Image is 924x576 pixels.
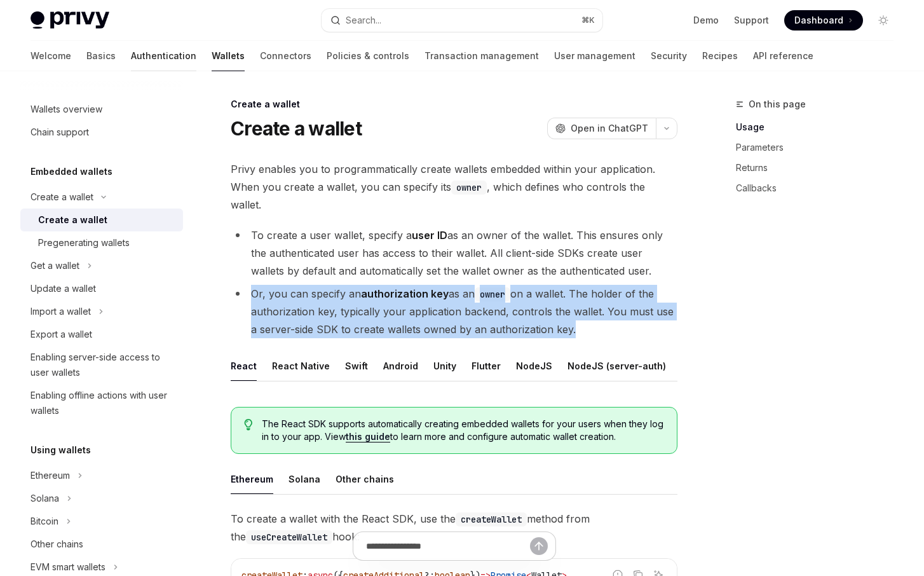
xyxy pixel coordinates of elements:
[20,300,183,323] button: Toggle Import a wallet section
[749,97,806,112] span: On this page
[20,346,183,384] a: Enabling server-side access to user wallets
[736,158,904,178] a: Returns
[231,464,273,494] div: Ethereum
[20,533,183,556] a: Other chains
[736,117,904,137] a: Usage
[244,419,253,430] svg: Tip
[322,9,602,32] button: Open search
[412,229,447,242] strong: user ID
[20,384,183,422] a: Enabling offline actions with user wallets
[736,178,904,198] a: Callbacks
[361,287,449,300] strong: authorization key
[31,258,79,273] div: Get a wallet
[31,281,96,296] div: Update a wallet
[131,41,196,71] a: Authentication
[20,186,183,209] button: Toggle Create a wallet section
[231,117,362,140] h1: Create a wallet
[475,287,510,301] code: owner
[873,10,893,31] button: Toggle dark mode
[31,388,175,418] div: Enabling offline actions with user wallets
[231,98,677,111] div: Create a wallet
[753,41,813,71] a: API reference
[651,41,687,71] a: Security
[20,487,183,510] button: Toggle Solana section
[383,351,418,381] div: Android
[456,512,527,526] code: createWallet
[231,510,677,545] span: To create a wallet with the React SDK, use the method from the hook:
[366,532,530,560] input: Ask a question...
[693,14,719,27] a: Demo
[31,189,93,205] div: Create a wallet
[260,41,311,71] a: Connectors
[31,102,102,117] div: Wallets overview
[327,41,409,71] a: Policies & controls
[231,351,257,381] div: React
[794,14,843,27] span: Dashboard
[425,41,539,71] a: Transaction management
[20,121,183,144] a: Chain support
[567,351,666,381] div: NodeJS (server-auth)
[702,41,738,71] a: Recipes
[516,351,552,381] div: NodeJS
[31,537,83,552] div: Other chains
[336,464,394,494] div: Other chains
[571,122,648,135] span: Open in ChatGPT
[31,350,175,380] div: Enabling server-side access to user wallets
[231,285,677,338] li: Or, you can specify an as an on a wallet. The holder of the authorization key, typically your app...
[31,514,58,529] div: Bitcoin
[272,351,330,381] div: React Native
[581,15,595,25] span: ⌘ K
[20,277,183,300] a: Update a wallet
[231,226,677,280] li: To create a user wallet, specify a as an owner of the wallet. This ensures only the authenticated...
[472,351,501,381] div: Flutter
[451,181,487,195] code: owner
[345,351,368,381] div: Swift
[734,14,769,27] a: Support
[86,41,116,71] a: Basics
[31,11,109,29] img: light logo
[31,491,59,506] div: Solana
[554,41,635,71] a: User management
[38,235,130,250] div: Pregenerating wallets
[346,13,381,28] div: Search...
[20,98,183,121] a: Wallets overview
[31,442,91,458] h5: Using wallets
[20,209,183,231] a: Create a wallet
[31,125,89,140] div: Chain support
[31,468,70,483] div: Ethereum
[31,164,112,179] h5: Embedded wallets
[20,231,183,254] a: Pregenerating wallets
[31,41,71,71] a: Welcome
[20,323,183,346] a: Export a wallet
[736,137,904,158] a: Parameters
[433,351,456,381] div: Unity
[20,464,183,487] button: Toggle Ethereum section
[547,118,656,139] button: Open in ChatGPT
[784,10,863,31] a: Dashboard
[38,212,107,228] div: Create a wallet
[231,160,677,214] span: Privy enables you to programmatically create wallets embedded within your application. When you c...
[212,41,245,71] a: Wallets
[262,418,664,443] span: The React SDK supports automatically creating embedded wallets for your users when they log in to...
[346,431,390,442] a: this guide
[31,559,105,575] div: EVM smart wallets
[31,327,92,342] div: Export a wallet
[20,254,183,277] button: Toggle Get a wallet section
[530,537,548,555] button: Send message
[31,304,91,319] div: Import a wallet
[289,464,320,494] div: Solana
[20,510,183,533] button: Toggle Bitcoin section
